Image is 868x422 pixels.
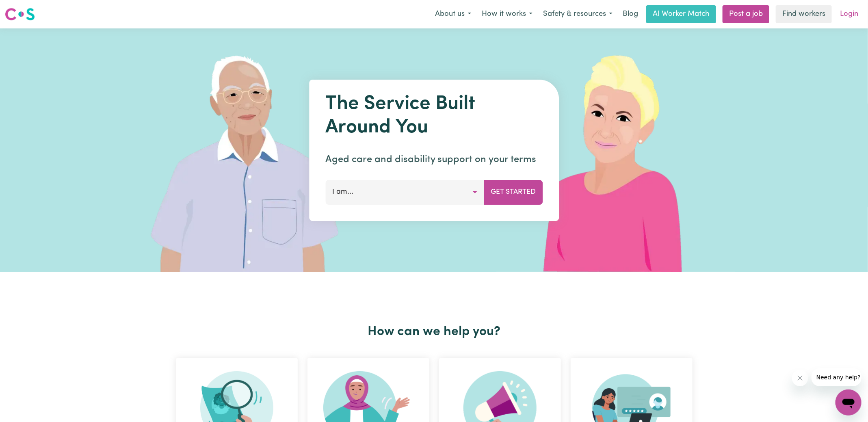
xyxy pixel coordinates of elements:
button: About us [430,6,476,23]
a: Blog [618,5,643,23]
a: AI Worker Match [646,5,716,23]
a: Login [835,5,863,23]
button: I am... [325,180,484,204]
iframe: Close message [792,370,808,386]
button: Safety & resources [538,6,618,23]
button: Get Started [484,180,543,204]
img: Careseekers logo [5,7,35,22]
iframe: Message from company [812,368,862,386]
h2: How can we help you? [171,324,697,340]
a: Post a job [723,5,769,23]
button: How it works [476,6,538,23]
p: Aged care and disability support on your terms [325,152,543,167]
iframe: Button to launch messaging window [836,390,862,416]
a: Careseekers logo [5,5,35,24]
a: Find workers [776,5,832,23]
h1: The Service Built Around You [325,93,543,139]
